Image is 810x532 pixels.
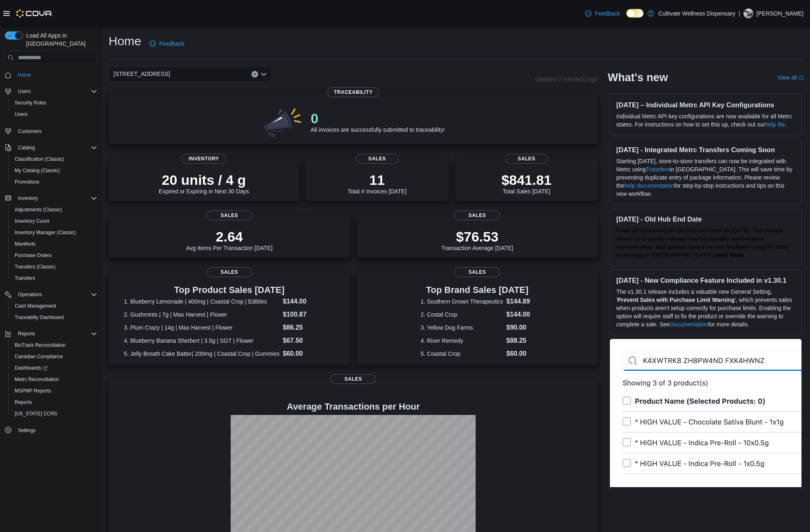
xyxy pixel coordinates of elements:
[15,264,56,270] span: Transfers (Classic)
[501,172,552,188] p: $841.81
[15,365,47,371] span: Dashboards
[11,98,97,108] span: Security Roles
[8,250,100,261] button: Purchase Orders
[15,376,59,383] span: Metrc Reconciliation
[11,250,55,260] a: Purchase Orders
[743,9,753,18] div: Grender Wilborn
[616,146,795,154] h3: [DATE] - Integrated Metrc Transfers Coming Soon
[159,172,249,188] p: 20 units / 4 g
[2,424,100,436] button: Settings
[765,121,785,128] a: help file
[8,97,100,109] button: Security Roles
[11,228,97,237] span: Inventory Manager (Classic)
[2,328,100,339] button: Reports
[15,167,60,174] span: My Catalog (Classic)
[799,75,803,80] svg: External link
[8,385,100,397] button: MSPMP Reports
[8,397,100,408] button: Reports
[11,340,69,350] a: BioTrack Reconciliation
[262,105,304,138] img: 0
[124,350,279,358] dt: 5. Jelly Breath Cake Batter| 200mg | Coastal Crop | Gummies
[15,179,40,185] span: Promotions
[501,172,552,195] div: Total Sales [DATE]
[15,206,62,213] span: Adjustments (Classic)
[506,323,534,332] dd: $90.00
[670,321,708,328] a: Documentation
[421,310,503,319] dt: 2. Costal Crop
[506,336,534,346] dd: $88.25
[11,409,97,419] span: Washington CCRS
[15,126,97,136] span: Customers
[8,351,100,362] button: Canadian Compliance
[616,215,795,223] h3: [DATE] - Old Hub End Date
[8,215,100,227] button: Inventory Count
[421,324,503,332] dt: 3. Yellow Dog Farms
[251,71,258,78] button: Clear input
[11,352,66,361] a: Canadian Compliance
[8,312,100,323] button: Traceabilty Dashboard
[15,218,49,224] span: Inventory Count
[15,353,63,360] span: Canadian Compliance
[11,363,97,373] span: Dashboards
[11,363,51,373] a: Dashboards
[624,182,674,189] a: help documentation
[186,228,273,251] div: Avg Items Per Transaction [DATE]
[535,76,598,82] p: Updated 1 minute(s) ago
[15,275,35,282] span: Transfers
[421,350,503,358] dt: 5. Coastal Crop
[8,238,100,250] button: Manifests
[506,310,534,319] dd: $144.00
[356,154,398,164] span: Sales
[283,310,335,319] dd: $100.87
[124,285,334,295] h3: Top Product Sales [DATE]
[113,69,170,79] span: [STREET_ADDRESS]
[15,426,39,435] a: Settings
[18,195,38,202] span: Inventory
[2,125,100,137] button: Customers
[616,227,790,258] span: Cova will be turning off Old Hub next year on [DATE]. This change allows us to quickly release ne...
[15,314,64,321] span: Traceabilty Dashboard
[616,157,795,198] p: Starting [DATE], store-to-store transfers can now be integrated with Metrc using in [GEOGRAPHIC_D...
[11,397,97,407] span: Reports
[15,410,57,417] span: [US_STATE] CCRS
[15,290,45,299] button: Operations
[582,5,623,22] a: Feedback
[11,177,97,187] span: Promotions
[11,386,97,396] span: MSPMP Reports
[8,408,100,419] button: [US_STATE] CCRS
[8,374,100,385] button: Metrc Reconciliation
[8,176,100,188] button: Promotions
[757,9,803,18] p: [PERSON_NAME]
[124,297,279,306] dt: 1. Blueberry Lemonade | 400mg | Coastal Crop | Edibles
[11,313,67,322] a: Traceabilty Dashboard
[283,336,335,346] dd: $67.50
[330,374,376,384] span: Sales
[2,86,100,97] button: Users
[347,172,406,195] div: Total # Invoices [DATE]
[283,349,335,359] dd: $60.00
[18,88,31,95] span: Users
[11,166,63,175] a: My Catalog (Classic)
[454,267,500,277] span: Sales
[15,143,38,153] button: Catalog
[18,291,42,298] span: Operations
[159,40,184,48] span: Feedback
[11,109,31,119] a: Users
[11,273,97,283] span: Transfers
[11,301,97,311] span: Cash Management
[616,276,795,284] h3: [DATE] - New Compliance Feature Included in v1.30.1
[15,126,45,136] a: Customers
[15,329,97,339] span: Reports
[617,297,734,303] strong: Prevent Sales with Purchase Limit Warning
[11,177,43,187] a: Promotions
[441,228,513,245] p: $76.53
[2,69,100,81] button: Home
[207,211,252,220] span: Sales
[115,402,592,412] h4: Average Transactions per Hour
[626,18,627,18] span: Dark Mode
[109,33,141,49] h1: Home
[15,86,97,96] span: Users
[11,216,53,226] a: Inventory Count
[11,409,60,419] a: [US_STATE] CCRS
[11,301,59,311] a: Cash Management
